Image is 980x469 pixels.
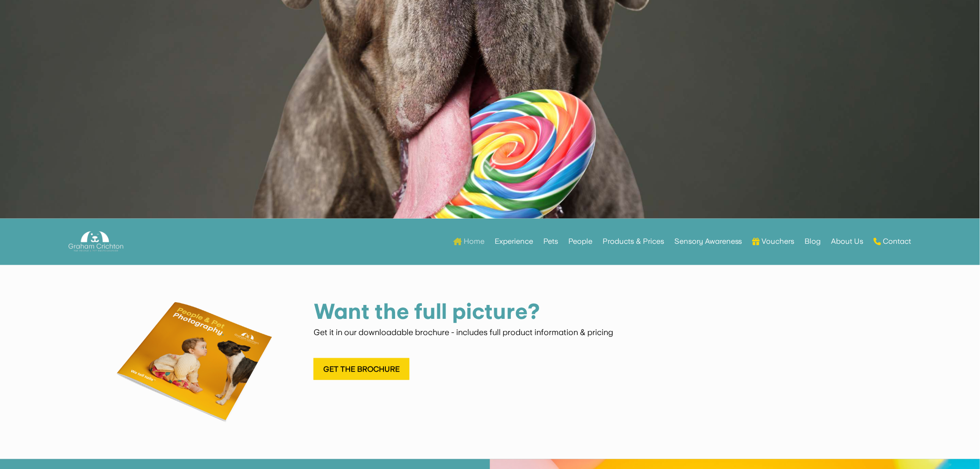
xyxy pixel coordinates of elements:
p: Get it in our downloadable brochure - includes full product information & pricing [314,327,863,338]
img: brochurecover [117,301,273,424]
h1: Want the full picture? [314,301,863,327]
a: Pets [543,223,558,260]
a: Get the Brochure [314,358,409,380]
a: Sensory Awareness [674,223,742,260]
a: Home [453,223,484,260]
a: Vouchers [753,223,795,260]
a: Products & Prices [603,223,664,260]
a: Experience [495,223,533,260]
img: Graham Crichton Photography Logo - Graham Crichton - Belfast Family & Pet Photography Studio [69,229,123,254]
a: Blog [805,223,821,260]
a: Contact [874,223,911,260]
a: About Us [831,223,864,260]
a: People [568,223,592,260]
